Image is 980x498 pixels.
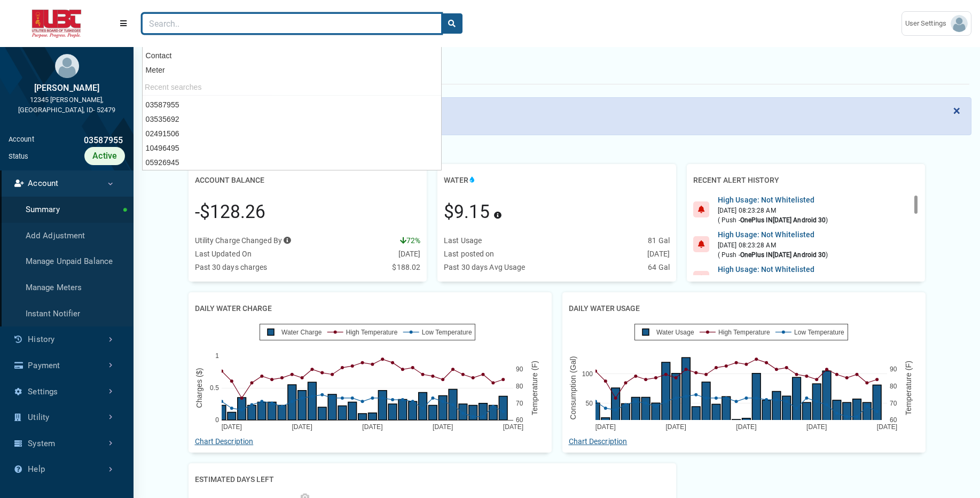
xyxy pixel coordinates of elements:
img: ALTSK Logo [9,10,105,38]
b: OnePlus IN[DATE] Android 30 [740,251,826,259]
div: Active [84,147,125,165]
div: Past 30 days charges [195,262,268,273]
div: High Usage: Not Whitelisted [718,229,828,240]
div: 64 Gal [648,262,670,273]
span: 72% [400,236,420,245]
a: User Settings [901,11,971,36]
div: [DATE] [647,248,670,260]
div: [DATE] 08:23:28 AM [718,240,828,250]
div: Last Usage [444,235,482,246]
div: ( Push - ) [718,215,828,225]
div: 03587955 [143,98,441,112]
h2: Daily Water Charge [195,299,272,318]
div: Contact [143,49,441,63]
b: OnePlus IN[DATE] Android 30 [740,216,826,224]
div: Last posted on [444,248,494,260]
div: Meter [143,63,441,77]
div: 03587955 [34,134,125,147]
div: 10496495 [143,141,441,155]
a: Chart Description [569,437,628,446]
button: Menu [113,14,134,33]
span: User Settings [905,18,951,29]
h2: Recent Alert History [693,170,779,190]
h2: Estimated days left [195,470,274,489]
div: [DATE] [398,248,421,260]
div: ( Push - ) [718,250,828,260]
button: search [441,13,462,34]
input: Search [142,13,442,34]
h2: Water [444,170,476,190]
div: [DATE] 08:23:28 AM [718,206,828,215]
span: × [953,103,960,118]
h2: Daily Water Usage [569,299,640,318]
span: $9.15 [444,201,490,222]
div: 12345 [PERSON_NAME], [GEOGRAPHIC_DATA], ID- 52479 [9,95,125,115]
div: 02491506 [143,127,441,141]
div: High Usage: Not Whitelisted [718,264,828,275]
a: Chart Description [195,437,254,446]
div: Status [9,151,29,161]
button: Close [943,98,971,123]
div: 05926945 [143,155,441,170]
div: -$128.26 [195,199,266,225]
div: [PERSON_NAME] [9,82,125,95]
div: Last Updated On [195,248,252,260]
div: Utility Charge Changed By [195,235,292,246]
h2: Account Balance [195,170,264,190]
div: 03535692 [143,112,441,127]
div: $188.02 [392,262,420,273]
div: High Usage: Not Whitelisted [718,194,828,206]
div: Account [9,134,34,147]
div: 81 Gal [648,235,670,246]
div: Past 30 days Avg Usage [444,262,525,273]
